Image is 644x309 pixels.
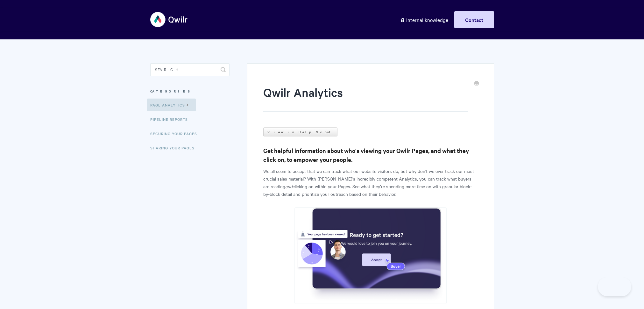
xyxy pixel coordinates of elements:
a: Page Analytics [147,99,196,111]
input: Search [150,63,230,76]
h1: Qwilr Analytics [263,84,468,112]
a: Sharing Your Pages [150,141,199,154]
em: and [285,183,293,189]
img: Qwilr Help Center [150,8,188,31]
p: We all seem to accept that we can track what our website visitors do, but why don't we ever track... [263,167,478,198]
iframe: Toggle Customer Support [598,277,631,296]
a: Print this Article [474,80,479,87]
a: Securing Your Pages [150,127,202,140]
a: Pipeline reports [150,113,193,126]
h3: Get helpful information about who's viewing your Qwilr Pages, and what they click on, to empower ... [263,146,478,164]
h3: Categories [150,86,230,97]
a: Contact [454,11,494,28]
a: View in Help Scout [263,127,337,136]
a: Internal knowledge [395,11,453,28]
